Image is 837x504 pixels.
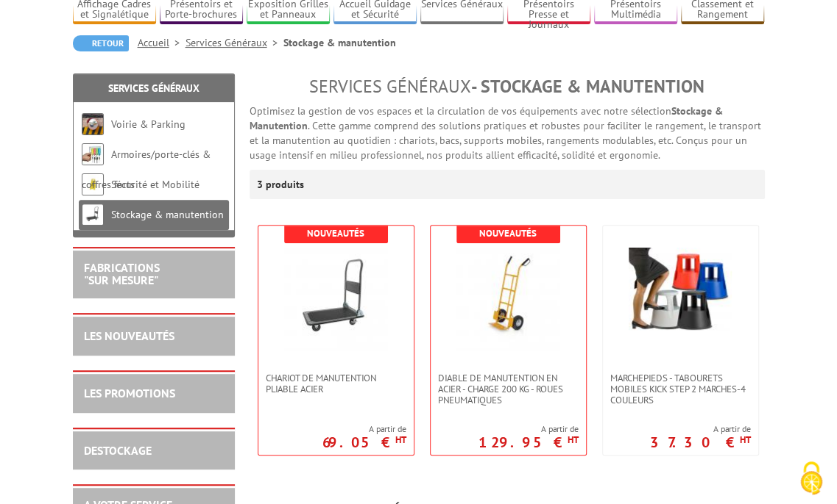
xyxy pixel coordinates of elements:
[82,113,104,135] img: Voirie & Parking
[479,227,537,240] b: Nouveautés
[84,386,175,400] a: LES PROMOTIONS
[84,443,152,458] a: DESTOCKAGE
[740,433,751,446] sup: HT
[250,104,765,162] p: Optimisez la gestion de vos espaces et la circulation de vos équipements avec notre sélection . C...
[568,433,579,446] sup: HT
[322,438,406,447] p: 69.05 €
[73,35,129,51] a: Retour
[650,438,751,447] p: 37.30 €
[438,372,579,406] span: Diable de manutention en acier - Charge 200 kg - Roues pneumatiques
[84,260,160,288] a: FABRICATIONS"Sur Mesure"
[266,372,406,395] span: Chariot de manutention pliable acier
[111,118,186,131] a: Voirie & Parking
[785,454,837,504] button: Cookies (fenêtre modale)
[793,460,830,497] img: Cookies (fenêtre modale)
[257,170,312,199] p: 3 produits
[250,77,765,96] h1: - Stockage & manutention
[309,75,471,98] span: Services Généraux
[111,178,199,191] a: Sécurité et Mobilité
[186,36,283,49] a: Services Généraux
[629,248,732,334] img: Marchepieds - Tabourets mobiles Kick Step 2 marches-4 couleurs
[478,438,579,447] p: 129.95 €
[456,248,559,350] img: Diable de manutention en acier - Charge 200 kg - Roues pneumatiques
[610,372,751,406] span: Marchepieds - Tabourets mobiles Kick Step 2 marches-4 couleurs
[82,148,211,191] a: Armoires/porte-clés & coffres forts
[283,35,396,50] li: Stockage & manutention
[431,372,586,406] a: Diable de manutention en acier - Charge 200 kg - Roues pneumatiques
[84,328,174,343] a: LES NOUVEAUTÉS
[322,423,406,435] span: A partir de
[111,208,224,221] a: Stockage & manutention
[250,104,723,132] strong: Stockage & Manutention
[82,204,104,226] img: Stockage & manutention
[395,433,406,446] sup: HT
[307,227,364,240] b: Nouveautés
[650,423,751,435] span: A partir de
[284,248,387,350] img: Chariot de manutention pliable acier
[603,372,758,406] a: Marchepieds - Tabourets mobiles Kick Step 2 marches-4 couleurs
[108,82,199,95] a: Services Généraux
[478,423,579,435] span: A partir de
[82,143,104,165] img: Armoires/porte-clés & coffres forts
[138,36,186,49] a: Accueil
[258,372,414,395] a: Chariot de manutention pliable acier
